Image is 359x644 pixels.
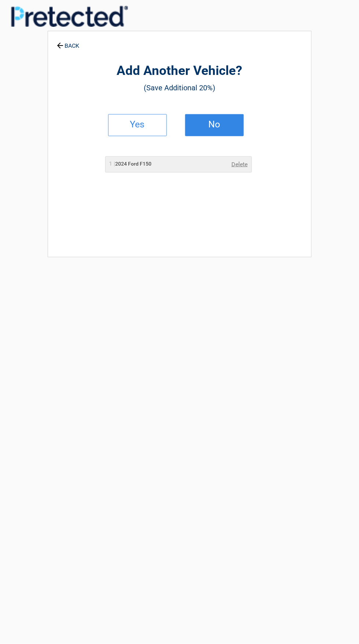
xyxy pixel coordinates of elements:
[109,160,116,167] span: 1 |
[232,160,248,169] a: Delete
[109,160,152,168] h2: 2024 Ford F150
[52,62,308,80] h2: Add Another Vehicle?
[52,82,308,94] h3: (Save Additional 20%)
[193,122,236,127] h2: No
[11,6,128,27] img: Main Logo
[116,122,159,127] h2: Yes
[55,36,81,49] a: BACK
